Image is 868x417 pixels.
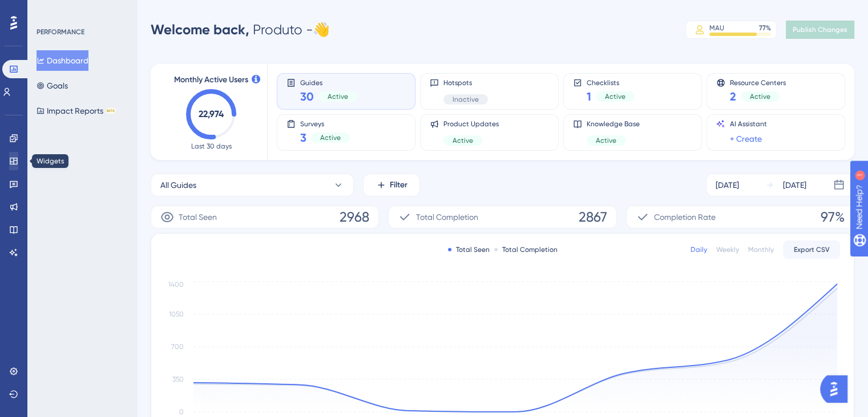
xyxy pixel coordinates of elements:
span: 2 [730,89,736,105]
span: Total Seen [179,210,217,224]
div: Total Seen [448,245,490,254]
div: [DATE] [716,178,739,192]
div: Daily [691,245,707,254]
span: Knowledge Base [587,119,640,129]
button: Publish Changes [786,21,854,39]
span: Guides [300,78,357,86]
a: + Create [730,132,762,146]
tspan: 1050 [169,310,184,318]
span: 1 [587,89,591,105]
div: Produto - 👋 [151,21,330,39]
span: Active [596,136,616,145]
span: Active [328,92,348,101]
span: Monthly Active Users [174,73,248,87]
button: Impact ReportsBETA [37,101,116,121]
span: Last 30 days [191,142,232,151]
span: 2867 [579,208,607,226]
span: 30 [300,89,314,105]
div: MAU [709,23,724,33]
span: Inactive [453,95,479,104]
span: Resource Centers [730,78,786,86]
span: Welcome back, [151,21,249,38]
span: AI Assistant [730,119,767,129]
span: Hotspots [443,78,488,87]
text: 22,974 [199,109,224,119]
span: Active [320,133,341,142]
div: BETA [106,108,116,114]
div: Monthly [748,245,774,254]
tspan: 350 [172,375,184,383]
button: All Guides [151,174,354,197]
div: PERFORMANCE [37,27,84,37]
span: Surveys [300,119,350,127]
tspan: 1400 [168,280,184,288]
div: [DATE] [783,178,806,192]
button: Export CSV [783,240,840,259]
tspan: 0 [179,408,184,416]
iframe: UserGuiding AI Assistant Launcher [820,372,854,406]
span: Need Help? [27,3,71,17]
span: 2968 [340,208,369,226]
button: Goals [37,75,68,96]
span: Active [605,92,625,101]
div: Weekly [716,245,739,254]
div: Total Completion [494,245,558,254]
span: Active [453,136,473,145]
button: Dashboard [37,50,88,71]
span: Publish Changes [793,25,847,34]
span: 97% [821,208,845,226]
span: Product Updates [443,119,499,129]
tspan: 700 [171,343,184,351]
span: Checklists [587,78,635,86]
span: Filter [390,178,407,192]
span: Completion Rate [654,210,716,224]
span: All Guides [160,178,196,192]
span: Total Completion [416,210,478,224]
span: Active [750,92,770,101]
div: 77 % [759,23,771,33]
div: 1 [79,6,83,15]
span: 3 [300,130,306,146]
span: Export CSV [794,245,830,254]
button: Filter [363,174,420,197]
